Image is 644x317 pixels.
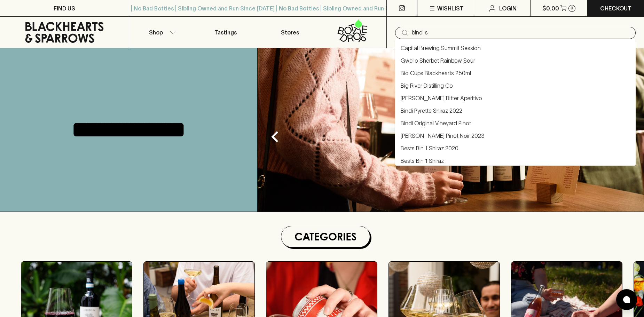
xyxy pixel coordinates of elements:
a: Tastings [194,17,258,48]
p: FIND US [54,4,75,13]
p: Wishlist [437,4,464,13]
button: Shop [129,17,194,48]
p: 0 [571,6,573,10]
a: Stores [258,17,322,48]
p: Stores [281,28,299,37]
a: Bio Cups Blackhearts 250ml [401,69,471,77]
a: Gweilo Sherbet Rainbow Sour [401,56,475,65]
a: Big River Distilling Co [401,81,453,90]
a: [PERSON_NAME] Pinot Noir 2023 [401,132,485,140]
button: Previous [261,123,289,151]
input: Try "Pinot noir" [412,27,630,38]
p: Checkout [600,4,631,13]
h1: Categories [284,229,367,244]
p: Shop [149,28,163,37]
a: Bindi Pyrette Shiraz 2022 [401,106,462,115]
a: [PERSON_NAME] Bitter Aperitivo [401,94,482,102]
p: $0.00 [542,4,559,13]
a: Bests Bin 1 Shiraz 2020 [401,144,458,152]
p: Login [499,4,517,13]
a: Capital Brewing Summit Session [401,44,481,52]
a: Bests Bin 1 Shiraz [401,157,444,165]
p: Tastings [214,28,237,37]
a: Bindi Original Vineyard Pinot [401,119,471,127]
img: bubble-icon [623,296,630,303]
